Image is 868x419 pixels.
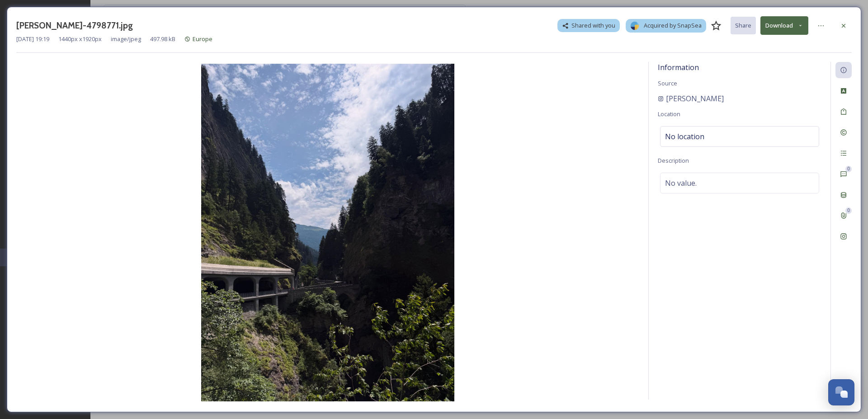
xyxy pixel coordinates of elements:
[658,93,724,104] a: [PERSON_NAME]
[193,35,212,43] span: Europe
[731,17,756,34] button: Share
[16,64,639,401] img: katharina_derlin-4798771.jpg
[150,35,175,43] span: 497.98 kB
[658,79,677,87] span: Source
[658,62,699,72] span: Information
[760,16,808,35] button: Download
[665,178,697,188] span: No value.
[845,166,852,172] div: 0
[666,93,724,104] span: [PERSON_NAME]
[845,207,852,214] div: 0
[644,21,702,30] span: Acquired by SnapSea
[630,21,639,30] img: snapsea-logo.png
[16,35,49,43] span: [DATE] 19:19
[571,21,615,30] span: Shared with you
[665,131,704,142] span: No location
[58,35,102,43] span: 1440 px x 1920 px
[16,19,133,32] h3: [PERSON_NAME]-4798771.jpg
[658,156,689,165] span: Description
[111,35,141,43] span: image/jpeg
[828,379,854,405] button: Open Chat
[658,110,680,118] span: Location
